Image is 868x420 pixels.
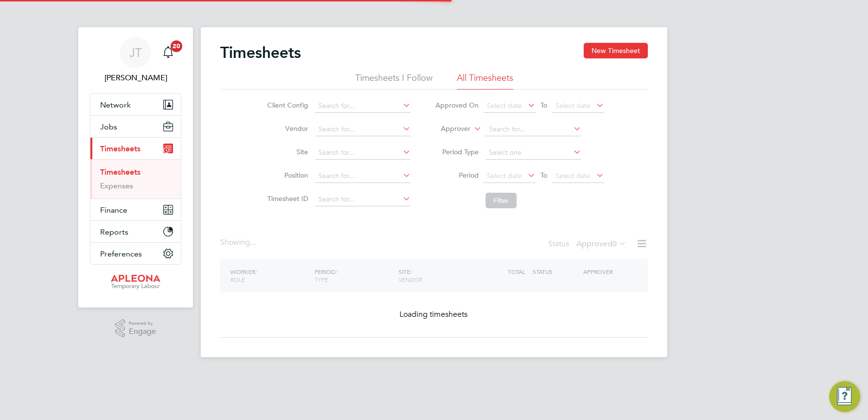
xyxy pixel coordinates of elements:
label: Site [264,147,308,156]
button: Timesheets [90,138,181,159]
input: Search for... [315,146,411,160]
span: 20 [171,40,182,52]
label: Approved On [435,101,479,110]
button: Preferences [90,243,181,264]
input: Search for... [315,99,411,113]
span: Select date [487,101,522,110]
li: All Timesheets [457,72,513,90]
span: Finance [100,205,127,215]
span: To [538,169,550,182]
span: Reports [100,227,128,237]
span: 0 [612,239,617,249]
label: Vendor [264,124,308,133]
button: Filter [486,193,517,208]
span: Jobs [100,122,117,131]
label: Period Type [435,147,479,156]
label: Timesheet ID [264,194,308,203]
span: Select date [556,101,590,110]
a: Powered byEngage [115,319,156,338]
nav: Main navigation [78,27,193,308]
button: Reports [90,221,181,242]
span: Powered by [129,319,156,328]
label: Approver [427,124,470,134]
h2: Timesheets [220,43,301,62]
div: Showing [220,237,258,248]
label: Position [264,171,308,180]
button: Jobs [90,116,181,137]
span: Engage [129,328,156,336]
button: Network [90,94,181,115]
input: Search for... [315,123,411,136]
span: Select date [556,171,590,180]
a: 20 [158,37,178,68]
span: Timesheets [100,144,140,153]
img: apleona-logo-retina.png [111,274,160,290]
input: Search for... [315,193,411,206]
a: Expenses [100,181,133,190]
a: Timesheets [100,167,140,177]
span: Preferences [100,249,142,258]
span: Julie Tante [90,72,181,84]
label: Period [435,171,479,180]
span: ... [250,237,256,247]
input: Select one [486,146,581,160]
span: Select date [487,171,522,180]
button: Engage Resource Center [829,381,860,412]
div: Status [548,237,628,251]
a: JT[PERSON_NAME] [90,37,181,84]
span: To [538,99,550,111]
button: New Timesheet [584,43,648,58]
input: Search for... [315,169,411,183]
li: Timesheets I Follow [355,72,433,90]
span: Network [100,100,131,110]
a: Go to home page [90,274,181,290]
div: Timesheets [90,159,181,199]
button: Finance [90,199,181,220]
input: Search for... [486,123,581,136]
span: JT [129,46,142,59]
label: Approved [576,239,626,249]
label: Client Config [264,101,308,110]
